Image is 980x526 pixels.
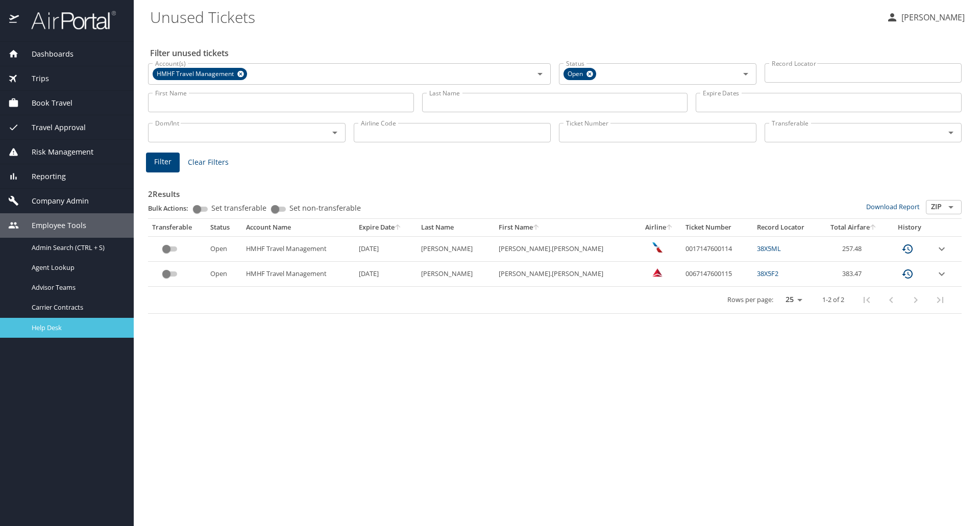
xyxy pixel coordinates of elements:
h3: 2 Results [148,182,962,200]
td: 383.47 [821,262,887,287]
td: 0017147600114 [681,236,753,261]
span: Set non-transferable [289,205,361,212]
button: Open [944,200,958,214]
a: Download Report [866,202,920,211]
span: Admin Search (CTRL + S) [32,243,105,253]
img: airportal-logo.png [20,10,116,30]
button: expand row [936,268,948,280]
td: [PERSON_NAME] [417,236,495,261]
button: expand row [936,243,948,255]
button: [PERSON_NAME] [882,8,969,27]
th: Record Locator [753,219,821,236]
div: Transferable [152,223,202,232]
p: [PERSON_NAME] [898,11,965,23]
th: History [887,219,932,236]
button: Open [533,67,547,81]
td: HMHF Travel Management [242,236,355,261]
a: 38X5F2 [757,269,778,278]
th: First Name [495,219,637,236]
span: Trips [19,73,49,84]
div: Open [563,68,596,80]
button: Open [328,126,342,140]
th: Ticket Number [681,219,753,236]
td: 257.48 [821,236,887,261]
th: Total Airfare [821,219,887,236]
p: 1-2 of 2 [822,296,844,303]
p: Bulk Actions: [148,204,197,213]
button: Open [739,67,753,81]
span: Filter [154,156,171,168]
td: 0067147600115 [681,262,753,287]
img: American Airlines [652,242,663,253]
td: HMHF Travel Management [242,262,355,287]
td: [PERSON_NAME] [417,262,495,287]
span: Dashboards [19,48,73,60]
span: Company Admin [19,195,89,207]
th: Account Name [242,219,355,236]
span: Advisor Teams [32,283,121,292]
span: HMHF Travel Management [153,69,240,80]
span: Clear Filters [188,156,229,169]
div: HMHF Travel Management [153,68,247,80]
span: Reporting [19,171,66,182]
h2: Filter unused tickets [150,45,964,61]
span: Help Desk [32,323,121,333]
td: [PERSON_NAME].[PERSON_NAME] [495,262,637,287]
button: sort [395,224,402,231]
button: Open [944,126,958,140]
a: 38X5ML [757,244,781,253]
span: Set transferable [211,205,266,212]
span: Employee Tools [19,220,86,231]
img: Delta Airlines [652,267,663,278]
span: Open [563,69,589,80]
p: Rows per page: [727,296,773,303]
td: Open [206,236,241,261]
td: [PERSON_NAME].[PERSON_NAME] [495,236,637,261]
td: [DATE] [355,262,417,287]
td: Open [206,262,241,287]
th: Last Name [417,219,495,236]
table: custom pagination table [148,219,962,314]
button: Filter [146,153,180,172]
h1: Unused Tickets [150,1,878,33]
img: icon-airportal.png [9,10,20,30]
button: sort [666,224,673,231]
span: Carrier Contracts [32,303,121,312]
span: Risk Management [19,146,93,158]
button: Clear Filters [184,153,233,172]
button: sort [533,224,540,231]
td: [DATE] [355,236,417,261]
a: Admin Search (CTRL + S) [8,242,109,254]
button: sort [870,224,877,231]
select: rows per page [777,292,806,308]
span: Agent Lookup [32,263,121,272]
th: Airline [637,219,681,236]
span: Travel Approval [19,122,86,133]
th: Expire Date [355,219,417,236]
span: Book Travel [19,97,72,109]
th: Status [206,219,241,236]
